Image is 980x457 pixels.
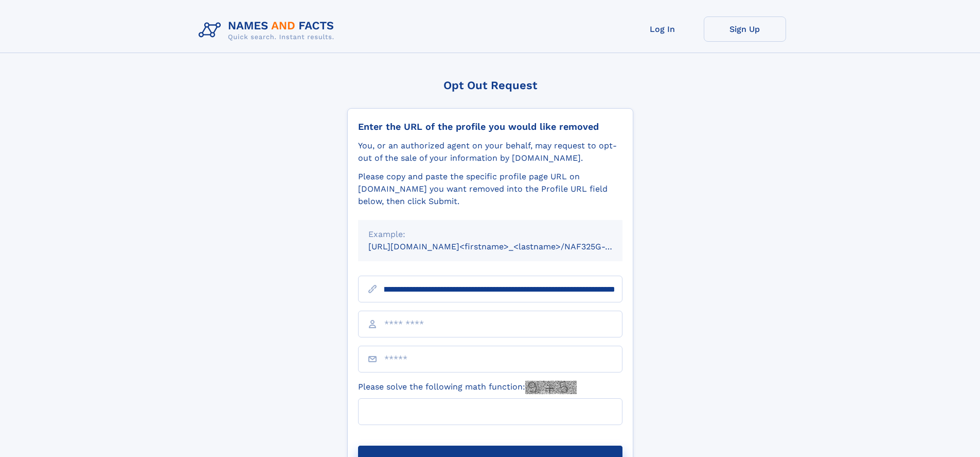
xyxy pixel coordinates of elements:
[358,140,622,164] div: You, or an authorized agent on your behalf, may request to opt-out of the sale of your informatio...
[358,381,577,394] label: Please solve the following math function:
[368,228,612,241] div: Example:
[194,16,343,44] img: Logo Names and Facts
[704,16,786,42] a: Sign Up
[358,121,622,132] div: Enter the URL of the profile you would like removed
[621,16,704,42] a: Log In
[347,79,633,92] div: Opt Out Request
[358,171,622,208] div: Please copy and paste the specific profile page URL on [DOMAIN_NAME] you want removed into the Pr...
[368,242,642,251] small: [URL][DOMAIN_NAME]<firstname>_<lastname>/NAF325G-xxxxxxxx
